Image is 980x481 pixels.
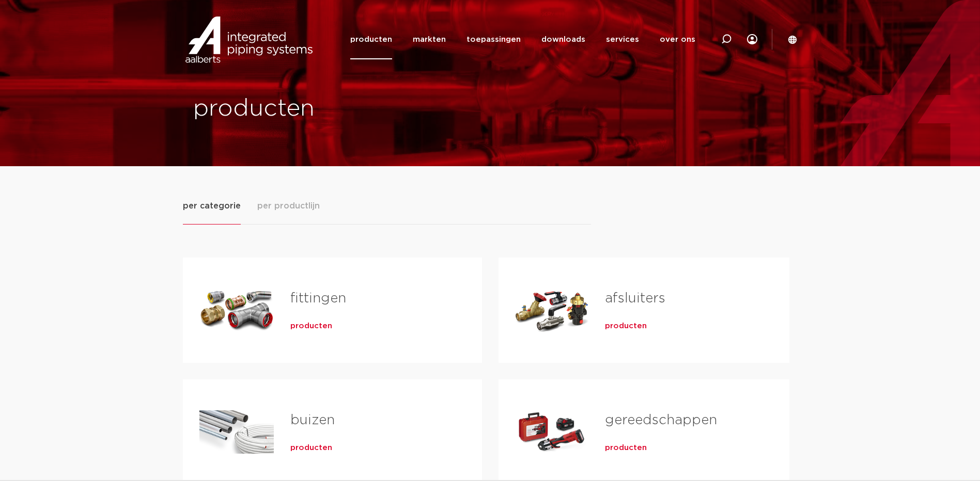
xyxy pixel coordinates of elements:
h1: producten [193,92,485,125]
a: services [606,20,639,59]
a: gereedschappen [605,413,717,427]
a: producten [605,443,647,453]
a: afsluiters [605,292,665,305]
a: over ons [660,20,695,59]
span: per categorie [183,200,241,212]
a: markten [413,20,446,59]
a: producten [290,321,332,331]
a: producten [605,321,647,331]
a: buizen [290,413,335,427]
nav: Menu [350,20,695,59]
a: toepassingen [466,20,521,59]
a: producten [290,443,332,453]
a: downloads [541,20,585,59]
a: producten [350,20,392,59]
a: fittingen [290,292,346,305]
span: per productlijn [257,200,320,212]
